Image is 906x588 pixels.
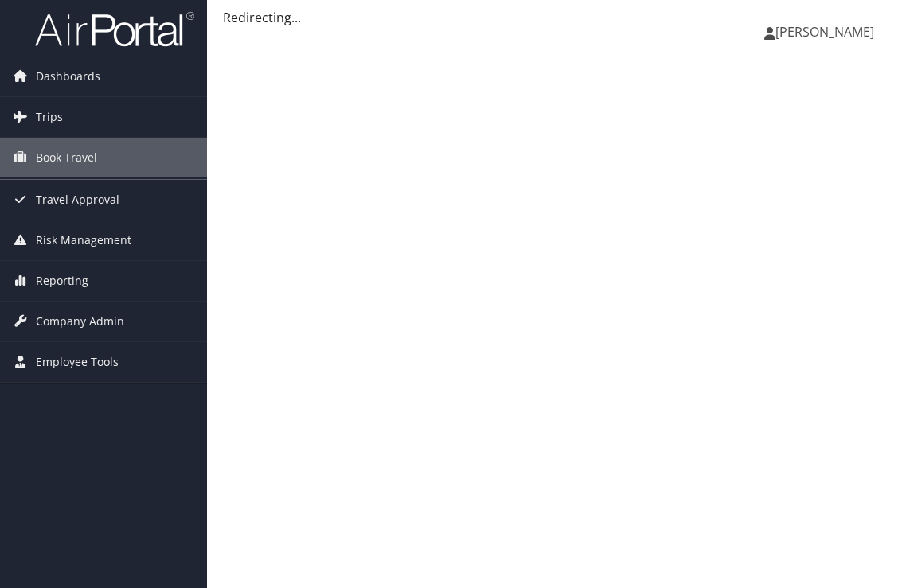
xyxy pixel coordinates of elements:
[36,56,100,96] span: Dashboards
[775,23,874,41] span: [PERSON_NAME]
[764,8,890,56] a: [PERSON_NAME]
[36,261,88,301] span: Reporting
[36,180,119,220] span: Travel Approval
[36,302,124,341] span: Company Admin
[35,10,194,48] img: airportal-logo.png
[36,97,63,137] span: Trips
[36,220,131,260] span: Risk Management
[36,138,97,177] span: Book Travel
[36,342,119,382] span: Employee Tools
[223,8,890,27] div: Redirecting...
